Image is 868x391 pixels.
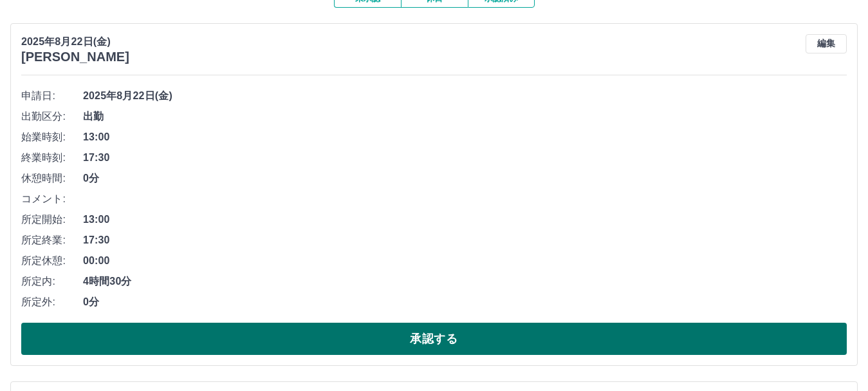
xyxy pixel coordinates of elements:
[806,34,847,53] button: 編集
[21,50,129,64] h3: [PERSON_NAME]
[21,253,83,269] span: 所定休憩:
[83,253,847,269] span: 00:00
[83,129,847,145] span: 13:00
[21,88,83,104] span: 申請日:
[83,88,847,104] span: 2025年8月22日(金)
[83,274,847,289] span: 4時間30分
[21,150,83,166] span: 終業時刻:
[21,233,83,248] span: 所定終業:
[83,294,847,310] span: 0分
[21,171,83,186] span: 休憩時間:
[21,34,129,50] p: 2025年8月22日(金)
[21,129,83,145] span: 始業時刻:
[83,233,847,248] span: 17:30
[21,109,83,124] span: 出勤区分:
[83,150,847,166] span: 17:30
[21,191,83,207] span: コメント:
[83,212,847,227] span: 13:00
[83,171,847,186] span: 0分
[21,274,83,289] span: 所定内:
[21,294,83,310] span: 所定外:
[21,212,83,227] span: 所定開始:
[83,109,847,124] span: 出勤
[21,323,847,355] button: 承認する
